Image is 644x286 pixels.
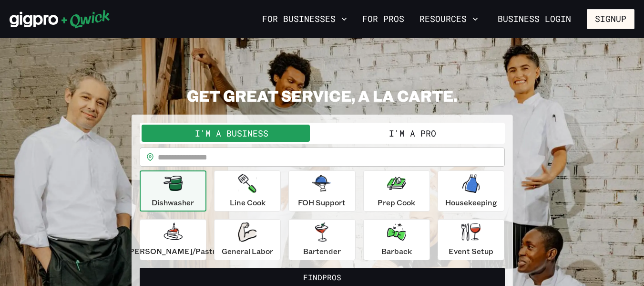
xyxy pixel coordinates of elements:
[587,9,634,29] button: Signup
[416,11,482,27] button: Resources
[258,11,351,27] button: For Businesses
[363,219,430,260] button: Barback
[126,245,220,257] p: [PERSON_NAME]/Pastry
[288,170,355,212] button: FOH Support
[445,197,497,208] p: Housekeeping
[438,170,504,212] button: Housekeeping
[322,125,503,142] button: I'm a Pro
[378,197,415,208] p: Prep Cook
[230,197,266,208] p: Line Cook
[438,219,504,260] button: Event Setup
[303,245,341,257] p: Bartender
[381,245,412,257] p: Barback
[358,11,408,27] a: For Pros
[288,219,355,260] button: Bartender
[449,245,493,257] p: Event Setup
[490,9,579,29] a: Business Login
[214,170,281,212] button: Line Cook
[298,197,346,208] p: FOH Support
[214,219,281,260] button: General Labor
[222,245,273,257] p: General Labor
[152,197,194,208] p: Dishwasher
[140,219,206,260] button: [PERSON_NAME]/Pastry
[142,125,322,142] button: I'm a Business
[140,170,206,212] button: Dishwasher
[132,86,513,105] h2: GET GREAT SERVICE, A LA CARTE.
[363,170,430,212] button: Prep Cook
